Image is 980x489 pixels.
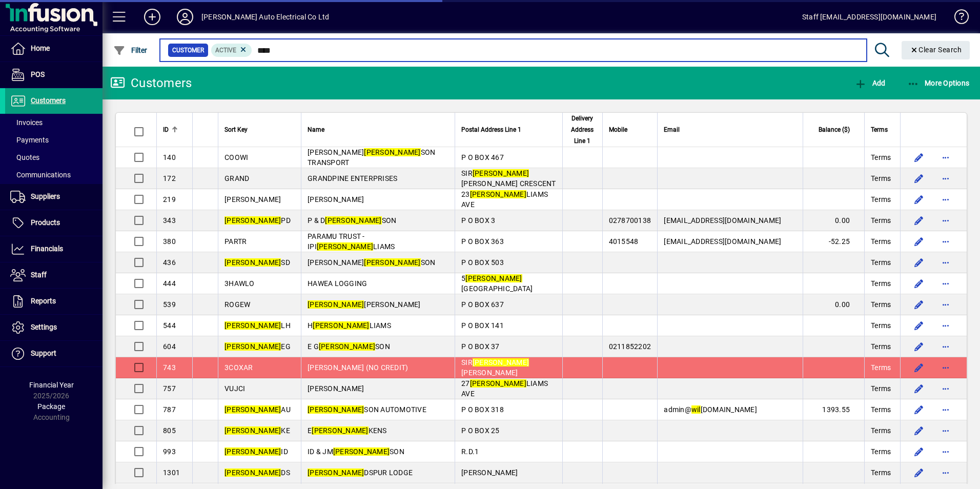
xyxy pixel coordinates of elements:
span: Terms [871,425,891,436]
span: ID [163,124,169,135]
button: Profile [169,8,201,26]
span: 1301 [163,468,180,477]
span: 140 [163,153,176,161]
em: [PERSON_NAME] [224,405,281,414]
div: Staff [EMAIL_ADDRESS][DOMAIN_NAME] [802,9,936,25]
span: 539 [163,300,176,309]
span: GRANDPINE ENTERPRISES [308,174,397,182]
button: Edit [911,317,927,334]
span: DS [224,468,290,477]
em: [PERSON_NAME] [312,426,368,435]
span: Suppliers [31,192,60,200]
em: [PERSON_NAME] [364,148,420,156]
em: [PERSON_NAME] [319,342,375,351]
a: Settings [5,315,103,340]
button: More options [937,275,954,292]
button: More options [937,443,954,460]
span: Terms [871,299,891,310]
em: [PERSON_NAME] [224,468,281,477]
em: [PERSON_NAME] [470,379,526,388]
span: Terms [871,124,888,135]
span: [PERSON_NAME] [224,195,281,203]
span: 0211852202 [609,342,651,351]
span: Terms [871,383,891,394]
button: Clear [902,41,970,59]
span: Terms [871,194,891,205]
em: [PERSON_NAME] [470,190,526,198]
span: 27 LIAMS AVE [461,379,548,398]
td: 1393.55 [803,399,864,420]
button: Edit [911,464,927,481]
span: Active [215,47,236,54]
span: Email [664,124,680,135]
span: Clear Search [910,46,962,54]
em: [PERSON_NAME] [473,169,529,177]
button: Edit [911,401,927,418]
span: P O BOX 37 [461,342,500,351]
span: Terms [871,446,891,457]
span: [EMAIL_ADDRESS][DOMAIN_NAME] [664,237,781,246]
a: Knowledge Base [947,2,967,35]
span: H LIAMS [308,321,391,330]
span: ID & JM SON [308,447,404,456]
span: 805 [163,426,176,435]
em: [PERSON_NAME] [308,300,364,309]
span: [PERSON_NAME] [308,384,364,393]
button: More options [937,191,954,208]
button: More options [937,359,954,376]
span: P O BOX 141 [461,321,504,330]
a: Financials [5,236,103,262]
button: Edit [911,233,927,250]
button: More options [937,401,954,418]
button: More options [937,149,954,166]
span: KE [224,426,290,435]
button: Add [852,74,888,92]
button: More Options [905,74,972,92]
span: GRAND [224,174,249,182]
button: Filter [111,41,150,59]
button: Edit [911,359,927,376]
a: Reports [5,289,103,314]
em: [PERSON_NAME] [224,342,281,351]
span: Mobile [609,124,627,135]
span: COOWI [224,153,248,161]
button: More options [937,380,954,397]
span: PARTR [224,237,247,246]
span: E G SON [308,342,390,351]
span: Terms [871,362,891,373]
span: Customers [31,96,66,105]
span: 436 [163,258,176,267]
span: EG [224,342,291,351]
em: [PERSON_NAME] [224,447,281,456]
span: [PERSON_NAME] SON [308,258,435,267]
button: More options [937,317,954,334]
span: 544 [163,321,176,330]
span: ID [224,447,288,456]
span: 380 [163,237,176,246]
em: [PERSON_NAME] [465,274,522,282]
span: Name [308,124,324,135]
a: POS [5,62,103,88]
span: 993 [163,447,176,456]
span: Financials [31,244,63,253]
span: Products [31,218,60,227]
span: PARAMU TRUST -IPI LIAMS [308,232,395,251]
span: admin@ [DOMAIN_NAME] [664,405,757,414]
span: E KENS [308,426,387,435]
a: Quotes [5,149,103,166]
em: [PERSON_NAME] [473,358,529,366]
a: Products [5,210,103,236]
span: Quotes [10,153,39,161]
span: Filter [113,46,148,54]
span: [PERSON_NAME] [308,300,421,309]
em: [PERSON_NAME] [224,258,281,267]
span: Home [31,44,50,52]
span: P & D SON [308,216,396,225]
span: [PERSON_NAME] [308,195,364,203]
span: Delivery Address Line 1 [569,113,596,147]
a: Support [5,341,103,366]
em: [PERSON_NAME] [308,405,364,414]
span: 5 [GEOGRAPHIC_DATA] [461,274,533,293]
span: P O BOX 3 [461,216,495,225]
span: 743 [163,363,176,372]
